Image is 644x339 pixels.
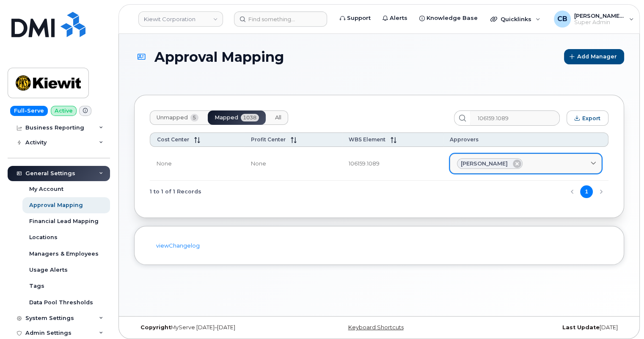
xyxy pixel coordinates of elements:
span: Cost Center [157,136,189,143]
button: Page 1 [580,185,593,198]
td: 106159.1089 [342,147,443,181]
strong: Copyright [140,324,171,331]
div: MyServe [DATE]–[DATE] [134,324,297,331]
iframe: Messenger Launcher [607,302,638,333]
span: WBS Element [349,136,385,143]
span: Approval Mapping [154,50,284,64]
button: Export [567,110,608,126]
td: None [150,147,244,181]
a: Keyboard Shortcuts [348,324,404,331]
div: [DATE] [461,324,624,331]
input: Search... [470,110,560,126]
span: Export [582,115,600,121]
a: [PERSON_NAME] [450,154,602,174]
span: [PERSON_NAME] [461,160,508,168]
td: None [244,147,342,181]
span: Approvers [450,136,479,143]
span: All [275,114,281,121]
strong: Last Update [562,324,600,331]
button: Add Manager [564,49,624,64]
span: Unmapped [157,114,188,121]
a: viewChangelog [156,242,200,249]
span: Profit Center [251,136,286,143]
span: Add Manager [577,52,617,61]
span: 5 [190,114,198,121]
span: 1 to 1 of 1 Records [150,185,201,198]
